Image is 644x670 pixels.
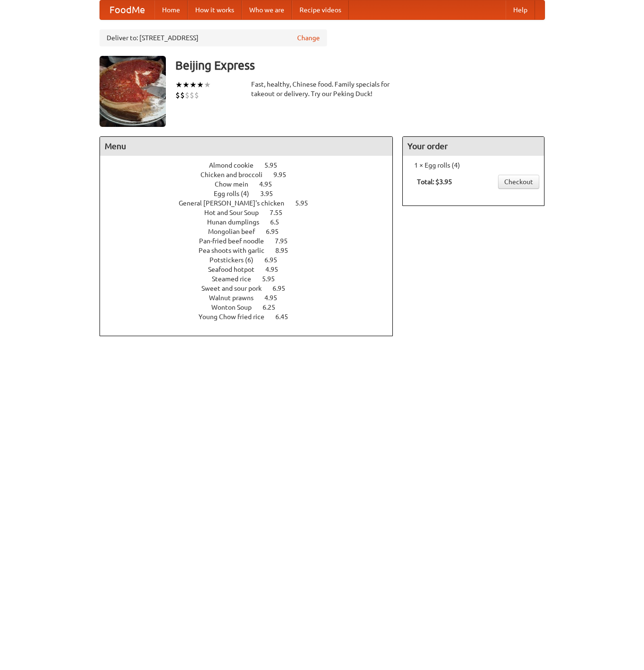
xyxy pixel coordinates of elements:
[199,247,306,254] a: Pea shoots with garlic 8.95
[208,228,296,235] a: Mongolian beef 6.95
[215,180,258,188] span: Chow mein
[204,80,211,90] li: ★
[209,161,295,169] a: Almond cookie 5.95
[498,175,539,189] a: Checkout
[199,237,273,245] span: Pan-fried beef noodle
[208,228,264,235] span: Mongolian beef
[204,209,300,216] a: Hot and Sour Soup 7.55
[275,313,298,321] span: 6.45
[179,199,294,207] span: General [PERSON_NAME]'s chicken
[297,33,320,43] a: Change
[204,209,268,216] span: Hot and Sour Soup
[417,178,452,186] b: Total: $3.95
[215,180,290,188] a: Chow mein 4.95
[273,171,296,179] span: 9.95
[264,256,287,264] span: 6.95
[185,90,190,100] li: $
[188,0,242,19] a: How it works
[154,0,188,19] a: Home
[266,228,288,235] span: 6.95
[199,313,306,321] a: Young Chow fried rice 6.45
[295,199,317,207] span: 5.95
[182,80,190,90] li: ★
[251,80,393,98] div: Fast, healthy, Chinese food. Family specials for takeout or delivery. Try our Peking Duck!
[270,218,289,226] span: 6.5
[175,80,182,90] li: ★
[200,171,272,179] span: Chicken and broccoli
[175,56,545,75] h3: Beijing Express
[209,256,263,264] span: Potstickers (6)
[209,294,295,302] a: Walnut prawns 4.95
[199,247,274,254] span: Pea shoots with garlic
[272,285,295,292] span: 6.95
[199,237,305,245] a: Pan-fried beef noodle 7.95
[100,56,166,127] img: angular.jpg
[263,304,285,311] span: 6.25
[292,0,349,19] a: Recipe videos
[506,0,535,19] a: Help
[262,275,284,283] span: 5.95
[259,180,281,188] span: 4.95
[180,90,185,100] li: $
[211,304,261,311] span: Wonton Soup
[100,29,327,46] div: Deliver to: [STREET_ADDRESS]
[208,266,264,273] span: Seafood hotpot
[270,209,292,216] span: 7.55
[214,190,259,197] span: Egg rolls (4)
[403,137,544,156] h4: Your order
[207,218,297,226] a: Hunan dumplings 6.5
[197,80,204,90] li: ★
[208,266,296,273] a: Seafood hotpot 4.95
[190,90,194,100] li: $
[212,275,292,283] a: Steamed rice 5.95
[214,190,290,197] a: Egg rolls (4) 3.95
[201,285,303,292] a: Sweet and sour pork 6.95
[175,90,180,100] li: $
[194,90,199,100] li: $
[209,161,263,169] span: Almond cookie
[264,294,287,302] span: 4.95
[211,304,293,311] a: Wonton Soup 6.25
[209,256,295,264] a: Potstickers (6) 6.95
[264,161,287,169] span: 5.95
[209,294,263,302] span: Walnut prawns
[408,161,539,170] li: 1 × Egg rolls (4)
[265,266,288,273] span: 4.95
[275,237,297,245] span: 7.95
[100,137,393,156] h4: Menu
[190,80,197,90] li: ★
[201,285,271,292] span: Sweet and sour pork
[275,247,298,254] span: 8.95
[200,171,304,179] a: Chicken and broccoli 9.95
[100,0,154,19] a: FoodMe
[179,199,326,207] a: General [PERSON_NAME]'s chicken 5.95
[260,190,282,197] span: 3.95
[212,275,261,283] span: Steamed rice
[242,0,292,19] a: Who we are
[199,313,274,321] span: Young Chow fried rice
[207,218,269,226] span: Hunan dumplings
